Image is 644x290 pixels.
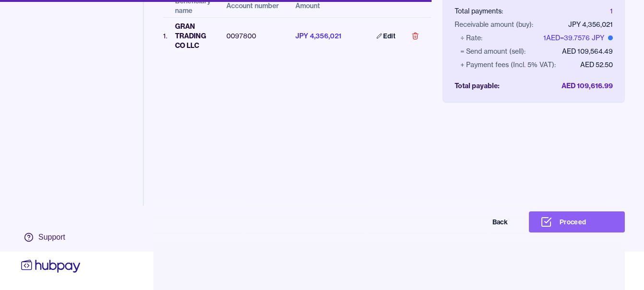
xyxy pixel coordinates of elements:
[365,25,407,46] a: Edit
[562,81,613,91] div: AED 109,616.99
[163,17,167,54] td: 1 .
[460,46,526,56] div: = Send amount (sell):
[562,46,613,56] div: AED 109,564.49
[460,60,556,70] div: + Payment fees (Incl. 5% VAT):
[455,20,533,29] div: Receivable amount (buy):
[19,227,82,247] a: Support
[38,232,65,243] div: Support
[568,20,613,29] div: JPY 4,356,021
[423,211,519,232] button: Back
[543,33,613,43] div: 1 AED = 39.7576 JPY
[219,17,288,54] td: 0097800
[460,33,482,43] div: ÷ Rate:
[288,17,357,54] td: JPY 4,356,021
[167,17,219,54] td: GRAN TRADING CO LLC
[455,6,503,16] div: Total payments:
[529,211,625,232] button: Proceed
[455,81,500,91] div: Total payable:
[610,6,613,16] div: 1
[580,60,613,70] div: AED 52.50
